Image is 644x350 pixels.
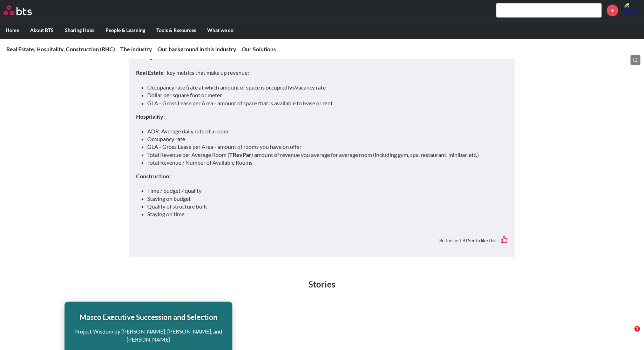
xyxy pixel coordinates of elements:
[148,203,502,210] li: Quality of structure built
[157,46,236,52] a: Our background in this industry
[148,91,502,99] li: Dollar per square foot or meter
[148,84,502,91] li: Occupancy rate (rate at which amount of space is occupied) Vacancy rate
[25,21,59,39] label: About BTS
[202,21,239,39] label: What we do
[624,2,640,19] a: Profile
[4,5,32,15] img: BTS Logo
[148,210,502,218] li: Staying on time
[635,326,640,332] span: 1
[6,46,115,52] a: Real Estate, Hospitality, Construction (RHC)
[69,328,228,343] p: Project Wisdom by [PERSON_NAME], [PERSON_NAME], and [PERSON_NAME]
[148,195,502,203] li: Staying on budget
[69,312,228,322] h1: Masco Executive Succession and Selection
[624,2,640,19] img: Luciana de Camargo Pereira
[120,46,152,52] a: The industry
[136,231,508,250] div: Be the first BTSer to like this.
[148,99,502,107] li: GLA - Gross Lease per Area - amount of space that is available to lease or rent
[136,69,508,77] p: - key metrics that make up revenue:
[4,5,45,15] a: Go home
[148,159,502,166] li: Total Revenue / Number of Available Rooms
[290,84,295,91] strong: vs
[148,135,502,143] li: Occupancy rate
[242,46,276,52] a: Our Solutions
[100,21,151,39] label: People & Learning
[230,151,252,158] strong: TRevPar
[148,187,502,194] li: Time / budget / quality
[136,113,165,120] strong: Hospitality:
[148,127,502,135] li: ADR: Average daily rate of a room
[59,21,100,39] label: Sharing Hubs
[620,326,637,343] iframe: Intercom live chat
[148,151,502,159] li: Total Revenue per Average Room ( ) amount of revenue you average for average room (including gym,...
[148,143,502,151] li: GLA - Gross Lease per Area - amount of rooms you have on offer
[151,21,202,39] label: Tools & Resources
[607,5,618,16] a: +
[136,69,164,76] strong: Real Estate
[136,173,171,179] strong: Construction:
